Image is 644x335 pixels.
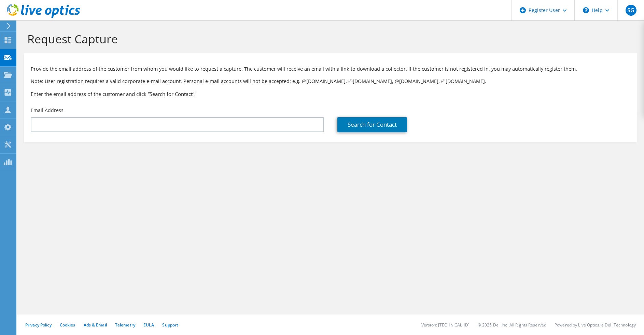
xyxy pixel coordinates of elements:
a: Telemetry [115,322,135,328]
li: Version: [TECHNICAL_ID] [421,322,470,328]
span: SG [626,5,636,16]
svg: \n [583,7,589,13]
label: Email Address [31,107,64,114]
a: Privacy Policy [25,322,52,328]
a: Search for Contact [337,117,407,132]
li: Powered by Live Optics, a Dell Technology [555,322,636,328]
h1: Request Capture [27,32,630,46]
a: Ads & Email [84,322,107,328]
a: EULA [143,322,154,328]
p: Provide the email address of the customer from whom you would like to request a capture. The cust... [31,65,630,73]
h3: Enter the email address of the customer and click “Search for Contact”. [31,90,630,98]
a: Support [162,322,178,328]
li: © 2025 Dell Inc. All Rights Reserved [478,322,546,328]
a: Cookies [60,322,75,328]
p: Note: User registration requires a valid corporate e-mail account. Personal e-mail accounts will ... [31,78,630,85]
